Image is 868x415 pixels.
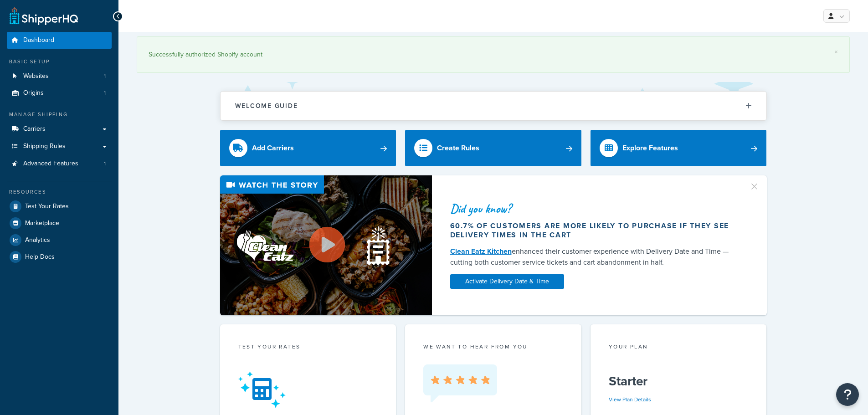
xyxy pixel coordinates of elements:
[405,130,581,166] a: Create Rules
[591,130,767,166] a: Explore Features
[7,68,112,85] a: Websites1
[609,395,651,404] a: View Plan Details
[7,111,112,118] div: Manage Shipping
[104,89,106,97] span: 1
[423,343,563,351] p: we want to hear from you
[252,142,294,154] div: Add Carriers
[7,32,112,49] a: Dashboard
[609,343,749,353] div: Your Plan
[7,249,112,265] a: Help Docs
[450,202,738,215] div: Did you know?
[104,160,106,168] span: 1
[25,203,69,210] span: Test Your Rates
[25,253,55,261] span: Help Docs
[437,142,479,154] div: Create Rules
[23,160,78,168] span: Advanced Features
[7,138,112,155] a: Shipping Rules
[221,92,766,120] button: Welcome Guide
[7,198,112,215] a: Test Your Rates
[220,130,396,166] a: Add Carriers
[23,125,46,133] span: Carriers
[836,383,859,406] button: Open Resource Center
[7,155,112,172] a: Advanced Features1
[149,48,838,61] div: Successfully authorized Shopify account
[609,374,749,389] h5: Starter
[7,85,112,102] a: Origins1
[7,121,112,138] a: Carriers
[450,221,738,240] div: 60.7% of customers are more likely to purchase if they see delivery times in the cart
[7,215,112,231] a: Marketplace
[7,68,112,85] li: Websites
[235,102,298,109] h2: Welcome Guide
[7,155,112,172] li: Advanced Features
[23,72,49,80] span: Websites
[104,72,106,80] span: 1
[7,58,112,66] div: Basic Setup
[7,188,112,196] div: Resources
[23,89,44,97] span: Origins
[238,343,378,353] div: Test your rates
[7,232,112,248] a: Analytics
[7,85,112,102] li: Origins
[450,274,564,289] a: Activate Delivery Date & Time
[25,236,50,244] span: Analytics
[834,48,838,56] a: ×
[450,246,512,256] a: Clean Eatz Kitchen
[23,36,54,44] span: Dashboard
[622,142,678,154] div: Explore Features
[23,143,66,150] span: Shipping Rules
[25,220,59,227] span: Marketplace
[450,246,738,268] div: enhanced their customer experience with Delivery Date and Time — cutting both customer service ti...
[220,175,432,315] img: Video thumbnail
